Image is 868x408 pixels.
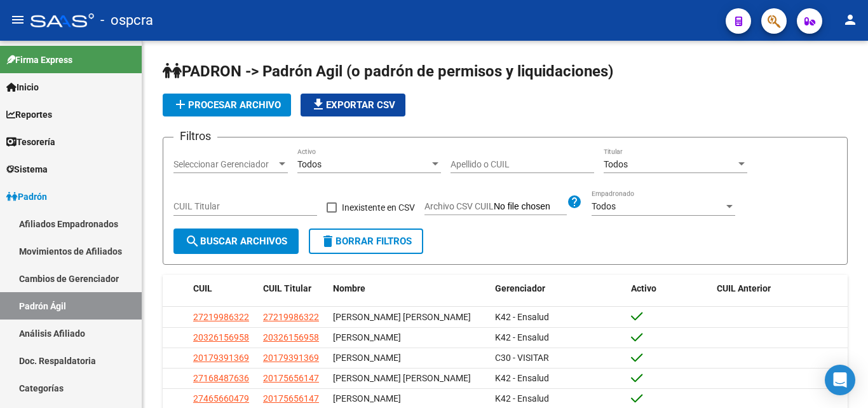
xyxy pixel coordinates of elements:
[495,312,549,322] span: K42 - Ensalud
[193,373,249,383] span: 27168487636
[567,194,582,209] mat-icon: help
[712,275,848,302] datatable-header-cell: CUIL Anterior
[495,283,545,293] span: Gerenciador
[320,236,412,247] span: Borrar Filtros
[263,283,311,293] span: CUIL Titular
[311,97,326,112] mat-icon: file_download
[6,190,47,204] span: Padrón
[263,393,319,404] span: 20175656147
[263,353,319,363] span: 20179391369
[6,108,52,122] span: Reportes
[173,97,188,112] mat-icon: add
[173,159,276,170] span: Seleccionar Gerenciador
[309,229,423,254] button: Borrar Filtros
[185,234,200,249] mat-icon: search
[626,275,712,302] datatable-header-cell: Activo
[193,312,249,322] span: 27219986322
[311,99,395,111] span: Exportar CSV
[604,159,628,169] span: Todos
[328,275,490,302] datatable-header-cell: Nombre
[263,373,319,383] span: 20175656147
[263,332,319,342] span: 20326156958
[193,393,249,404] span: 27465660479
[495,393,549,404] span: K42 - Ensalud
[163,62,613,80] span: PADRON -> Padrón Agil (o padrón de permisos y liquidaciones)
[173,99,281,111] span: Procesar archivo
[490,275,627,302] datatable-header-cell: Gerenciador
[6,53,72,67] span: Firma Express
[333,332,401,342] span: [PERSON_NAME]
[10,12,25,27] mat-icon: menu
[173,127,217,145] h3: Filtros
[495,373,549,383] span: K42 - Ensalud
[333,373,471,383] span: [PERSON_NAME] [PERSON_NAME]
[843,12,858,27] mat-icon: person
[592,201,616,211] span: Todos
[193,283,212,293] span: CUIL
[333,393,401,404] span: [PERSON_NAME]
[494,201,567,213] input: Archivo CSV CUIL
[185,236,287,247] span: Buscar Archivos
[333,283,365,293] span: Nombre
[193,353,249,363] span: 20179391369
[6,135,55,149] span: Tesorería
[301,94,405,116] button: Exportar CSV
[6,80,39,94] span: Inicio
[263,312,319,322] span: 27219986322
[495,332,549,342] span: K42 - Ensalud
[424,201,494,211] span: Archivo CSV CUIL
[631,283,656,293] span: Activo
[163,94,291,116] button: Procesar archivo
[100,6,153,34] span: - ospcra
[173,229,299,254] button: Buscar Archivos
[333,353,401,363] span: [PERSON_NAME]
[717,283,771,293] span: CUIL Anterior
[342,200,415,215] span: Inexistente en CSV
[333,312,471,322] span: [PERSON_NAME] [PERSON_NAME]
[6,162,48,176] span: Sistema
[297,159,322,169] span: Todos
[188,275,258,302] datatable-header-cell: CUIL
[495,353,549,363] span: C30 - VISITAR
[320,234,336,249] mat-icon: delete
[193,332,249,342] span: 20326156958
[825,365,855,395] div: Open Intercom Messenger
[258,275,328,302] datatable-header-cell: CUIL Titular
